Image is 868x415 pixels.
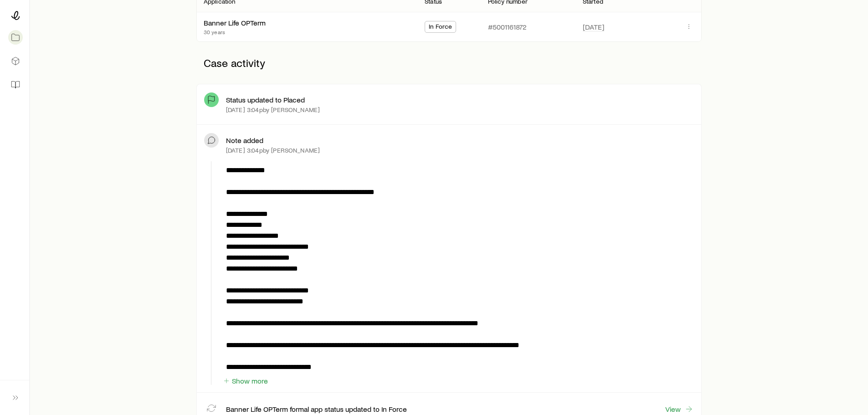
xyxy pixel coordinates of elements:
p: [DATE] 3:04p by [PERSON_NAME] [226,147,320,154]
p: Case activity [196,49,702,77]
div: Banner Life OPTerm [204,18,266,28]
p: Banner Life OPTerm formal app status updated to In Force [226,405,407,414]
button: Show more [222,377,268,385]
p: #5001161872 [488,22,527,31]
p: Note added [226,136,263,145]
span: In Force [429,23,452,32]
p: Status updated to Placed [226,95,305,104]
p: 30 years [204,28,266,36]
a: Banner Life OPTerm [204,18,266,27]
p: [DATE] 3:04p by [PERSON_NAME] [226,106,320,113]
a: View [665,404,694,414]
span: [DATE] [583,22,604,31]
